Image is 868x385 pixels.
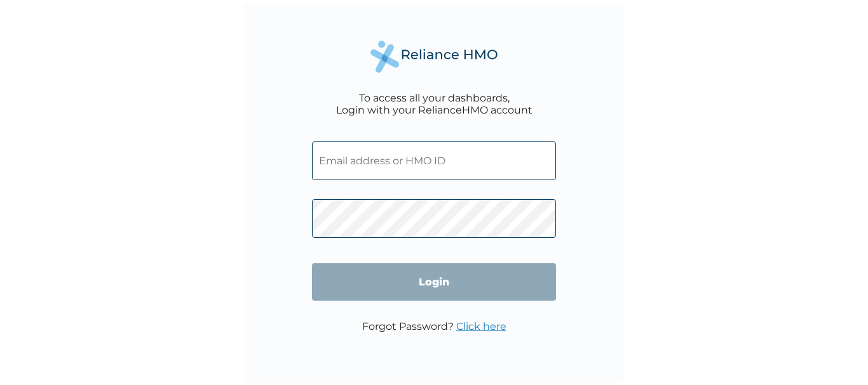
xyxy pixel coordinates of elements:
[456,320,506,332] a: Click here
[362,320,506,332] p: Forgot Password?
[370,41,498,73] img: Reliance Health's Logo
[336,92,532,116] div: To access all your dashboards, Login with your RelianceHMO account
[312,141,556,180] input: Email address or HMO ID
[312,263,556,301] input: Login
